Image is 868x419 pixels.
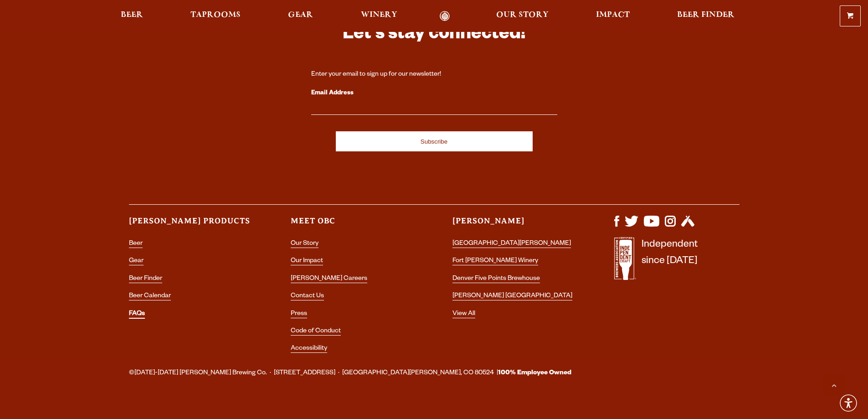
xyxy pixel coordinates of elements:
[644,222,659,229] a: Visit us on YouTube
[490,11,555,21] a: Our Story
[452,293,572,300] a: [PERSON_NAME] [GEOGRAPHIC_DATA]
[129,216,254,234] h3: [PERSON_NAME] Products
[498,370,571,377] strong: 100% Employee Owned
[452,216,578,234] h3: [PERSON_NAME]
[838,393,858,413] div: Accessibility Menu
[671,11,740,21] a: Beer Finder
[625,222,638,229] a: Visit us on X (formerly Twitter)
[361,11,397,19] span: Winery
[311,22,557,49] h3: Let's stay connected!
[496,11,549,19] span: Our Story
[822,373,845,396] a: Scroll to top
[642,237,698,285] p: Independent since [DATE]
[185,11,247,21] a: Taprooms
[129,258,144,265] a: Gear
[288,11,313,19] span: Gear
[355,11,403,21] a: Winery
[681,222,694,229] a: Visit us on Untappd
[291,345,327,353] a: Accessibility
[291,240,318,248] a: Our Story
[428,11,462,21] a: Odell Home
[291,328,341,336] a: Code of Conduct
[596,11,630,19] span: Impact
[291,258,323,265] a: Our Impact
[291,310,307,318] a: Press
[129,293,171,300] a: Beer Calendar
[121,11,143,19] span: Beer
[677,11,734,19] span: Beer Finder
[614,222,619,229] a: Visit us on Facebook
[590,11,636,21] a: Impact
[311,70,557,79] div: Enter your email to sign up for our newsletter!
[336,131,533,151] input: Subscribe
[190,11,241,19] span: Taprooms
[291,275,367,283] a: [PERSON_NAME] Careers
[129,310,145,319] a: FAQs
[452,275,540,283] a: Denver Five Points Brewhouse
[115,11,149,21] a: Beer
[452,258,538,265] a: Fort [PERSON_NAME] Winery
[291,216,416,234] h3: Meet OBC
[282,11,319,21] a: Gear
[452,240,571,248] a: [GEOGRAPHIC_DATA][PERSON_NAME]
[311,88,557,99] label: Email Address
[291,293,324,300] a: Contact Us
[129,275,162,283] a: Beer Finder
[452,310,475,318] a: View All
[129,367,571,379] span: ©[DATE]-[DATE] [PERSON_NAME] Brewing Co. · [STREET_ADDRESS] · [GEOGRAPHIC_DATA][PERSON_NAME], CO ...
[665,222,676,229] a: Visit us on Instagram
[129,240,143,248] a: Beer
